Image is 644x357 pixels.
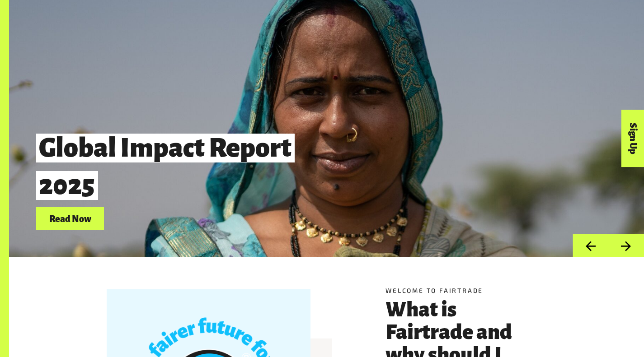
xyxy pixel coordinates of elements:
h5: Welcome to Fairtrade [385,286,546,296]
button: Next [608,234,644,257]
button: Previous [573,234,608,257]
span: Global Impact Report 2025 [36,134,295,200]
a: Read Now [36,207,104,230]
